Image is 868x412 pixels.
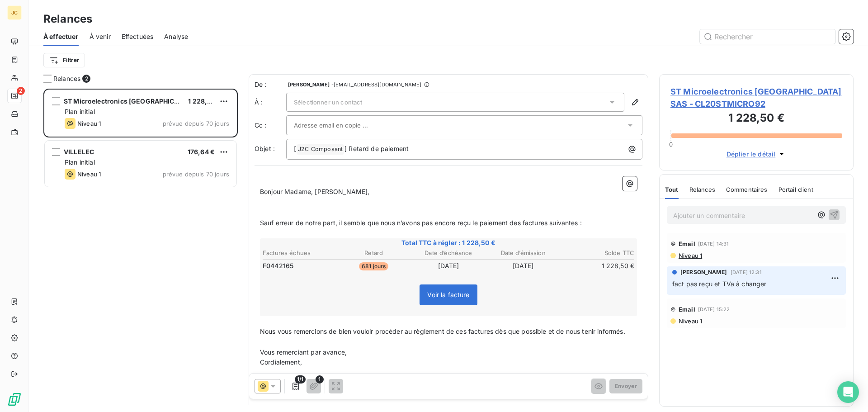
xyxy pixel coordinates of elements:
[679,240,695,247] span: Email
[163,170,229,178] span: prévue depuis 70 jours
[561,261,635,271] td: 1 228,50 €
[53,74,80,83] span: Relances
[261,238,636,247] span: Total TTC à régler : 1 228,50 €
[17,87,25,95] span: 2
[724,149,789,159] button: Déplier le détail
[7,5,22,20] div: JC
[670,85,842,110] span: ST Microelectronics [GEOGRAPHIC_DATA] SAS - CL20STMICRO92
[255,121,286,130] label: Cc :
[294,118,391,132] input: Adresse email en copie ...
[263,261,293,270] span: F0442165
[43,32,79,41] span: À effectuer
[7,392,22,407] img: Logo LeanPay
[698,241,729,246] span: [DATE] 14:31
[164,32,188,41] span: Analyse
[163,120,229,127] span: prévue depuis 70 jours
[260,348,347,356] span: Vous remerciant par avance,
[700,29,835,44] input: Rechercher
[561,248,635,258] th: Solde TTC
[262,248,336,258] th: Factures échues
[294,145,296,152] span: [
[255,80,286,89] span: De :
[679,306,695,313] span: Email
[486,248,560,258] th: Date d’émission
[778,186,813,193] span: Portail client
[295,375,306,384] span: 1/1
[260,358,302,366] span: Cordialement,
[82,75,90,83] span: 2
[260,219,582,227] span: Sauf erreur de notre part, il semble que nous n’avons pas encore reçu le paiement des factures su...
[731,270,762,275] span: [DATE] 12:31
[43,53,85,67] button: Filtrer
[65,108,95,115] span: Plan initial
[260,188,370,195] span: Bonjour Madame, [PERSON_NAME],
[427,291,469,298] span: Voir la facture
[77,170,101,178] span: Niveau 1
[337,248,410,258] th: Retard
[43,11,92,27] h3: Relances
[188,148,215,156] span: 176,64 €
[672,280,767,288] span: fact pas reçu et TVa à changer
[64,148,94,156] span: VILLELEC
[359,262,388,270] span: 681 jours
[90,32,111,41] span: À venir
[726,149,776,159] span: Déplier le détail
[609,379,642,393] button: Envoyer
[726,186,768,193] span: Commentaires
[698,307,730,312] span: [DATE] 15:22
[344,145,409,152] span: ] Retard de paiement
[837,381,859,403] div: Open Intercom Messenger
[260,327,625,335] span: Nous vous remercions de bien vouloir procéder au règlement de ces factures dès que possible et de...
[297,144,344,155] span: J2C Composant
[678,252,702,259] span: Niveau 1
[64,97,210,105] span: ST Microelectronics [GEOGRAPHIC_DATA] SAS
[288,82,330,87] span: [PERSON_NAME]
[411,248,485,258] th: Date d’échéance
[255,145,275,152] span: Objet :
[680,268,727,276] span: [PERSON_NAME]
[255,98,286,107] label: À :
[670,110,842,128] h3: 1 228,50 €
[43,89,238,412] div: grid
[188,97,222,105] span: 1 228,50 €
[316,375,324,384] span: 1
[122,32,154,41] span: Effectuées
[65,158,95,166] span: Plan initial
[411,261,485,271] td: [DATE]
[669,141,673,148] span: 0
[678,317,702,325] span: Niveau 1
[77,120,101,127] span: Niveau 1
[294,99,362,106] span: Sélectionner un contact
[486,261,560,271] td: [DATE]
[331,82,421,87] span: - [EMAIL_ADDRESS][DOMAIN_NAME]
[665,186,679,193] span: Tout
[689,186,715,193] span: Relances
